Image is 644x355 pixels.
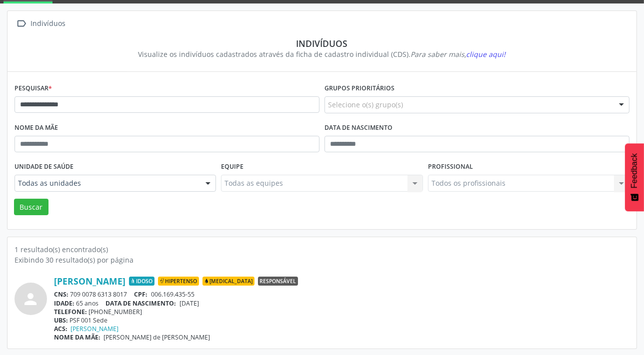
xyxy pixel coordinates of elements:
[18,178,195,188] span: Todas as unidades
[14,244,629,255] div: 1 resultado(s) encontrado(s)
[29,16,67,31] div: Indivíduos
[328,99,403,110] span: Selecione o(s) grupo(s)
[54,316,68,325] span: UBS:
[129,277,154,286] span: Idoso
[54,308,87,316] span: TELEFONE:
[14,16,67,31] a:  Indivíduos
[104,333,210,342] span: [PERSON_NAME] de [PERSON_NAME]
[54,276,125,287] a: [PERSON_NAME]
[179,299,199,308] span: [DATE]
[54,308,629,316] div: [PHONE_NUMBER]
[258,277,298,286] span: Responsável
[54,290,629,299] div: 709 0078 6313 8017
[71,325,119,333] a: [PERSON_NAME]
[54,290,68,299] span: CNS:
[14,255,629,265] div: Exibindo 30 resultado(s) por página
[324,81,394,96] label: Grupos prioritários
[14,16,29,31] i: 
[466,49,506,59] span: clique aqui!
[411,49,506,59] i: Para saber mais,
[625,143,644,211] button: Feedback - Mostrar pesquisa
[630,153,639,188] span: Feedback
[202,277,254,286] span: [MEDICAL_DATA]
[428,159,473,175] label: Profissional
[54,299,629,308] div: 65 anos
[21,49,622,59] div: Visualize os indivíduos cadastrados através da ficha de cadastro individual (CDS).
[54,325,67,333] span: ACS:
[22,290,40,308] i: person
[54,299,74,308] span: IDADE:
[158,277,199,286] span: Hipertenso
[54,333,100,342] span: NOME DA MÃE:
[14,199,48,216] button: Buscar
[14,159,73,175] label: Unidade de saúde
[134,290,148,299] span: CPF:
[324,120,392,136] label: Data de nascimento
[151,290,194,299] span: 006.169.435-55
[106,299,176,308] span: DATA DE NASCIMENTO:
[14,81,52,96] label: Pesquisar
[221,159,243,175] label: Equipe
[21,38,622,49] div: Indivíduos
[14,120,58,136] label: Nome da mãe
[54,316,629,325] div: PSF 001 Sede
